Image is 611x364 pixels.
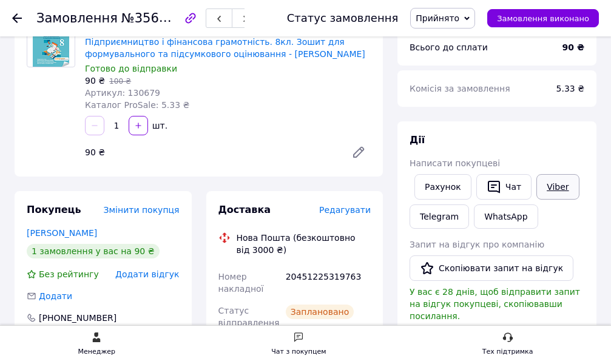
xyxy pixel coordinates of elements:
span: 100 ₴ [109,77,131,86]
button: Рахунок [414,174,471,200]
span: Каталог ProSale: 5.33 ₴ [85,100,189,110]
div: 20451225319763 [283,266,373,300]
span: Запит на відгук про компанію [410,240,544,249]
span: Готово до відправки [85,64,177,73]
span: Статус відправлення [218,306,280,328]
span: Дії [410,134,425,146]
button: Скопіювати запит на відгук [410,255,573,281]
div: [PHONE_NUMBER] [38,312,118,324]
div: Статус замовлення [287,12,399,24]
span: Покупець [27,204,81,215]
div: Чат з покупцем [271,346,326,358]
span: Додати [39,291,72,301]
span: Комісія за замовлення [410,84,510,93]
div: шт. [149,120,169,132]
div: Тех підтримка [482,346,533,358]
span: Всього до сплати [410,42,488,52]
span: Замовлення [36,11,118,25]
span: Доставка [218,204,271,215]
span: У вас є 28 днів, щоб відправити запит на відгук покупцеві, скопіювавши посилання. [410,287,580,321]
span: Прийнято [416,13,459,23]
span: Номер накладної [218,272,264,294]
span: Змінити покупця [104,205,180,215]
span: 90 ₴ [85,76,105,86]
a: [PERSON_NAME] [27,228,97,238]
button: Чат [476,174,532,200]
a: Підприємництво і фінансова грамотність. 8кл. Зошит для формувального та підсумкового оцінювання -... [85,37,365,59]
div: Менеджер [78,346,115,358]
b: 90 ₴ [562,42,584,52]
button: Замовлення виконано [487,9,599,27]
span: Замовлення виконано [497,14,589,23]
a: Telegram [410,204,469,229]
span: Артикул: 130679 [85,88,160,98]
span: 5.33 ₴ [556,84,584,93]
div: Нова Пошта (безкоштовно від 3000 ₴) [234,232,374,256]
a: Viber [536,174,579,200]
a: Редагувати [346,140,371,164]
div: Заплановано [286,305,354,319]
div: 1 замовлення у вас на 90 ₴ [27,244,160,258]
div: 90 ₴ [80,144,342,161]
div: Повернутися назад [12,12,22,24]
span: Без рейтингу [39,269,99,279]
span: Редагувати [319,205,371,215]
span: Додати відгук [115,269,179,279]
span: №356600567 [121,10,208,25]
span: Написати покупцеві [410,158,500,168]
img: Підприємництво і фінансова грамотність. 8кл. Зошит для формувального та підсумкового оцінювання -... [33,19,69,67]
a: WhatsApp [474,204,538,229]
